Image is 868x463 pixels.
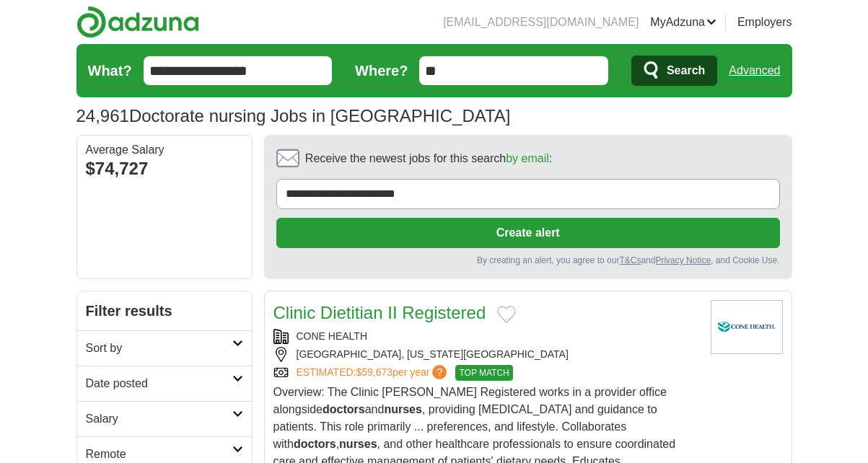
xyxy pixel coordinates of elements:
[86,340,232,357] h2: Sort by
[77,291,252,330] h2: Filter results
[711,300,783,354] img: Cone Health logo
[276,254,780,267] div: By creating an alert, you agree to our and , and Cookie Use.
[305,150,552,167] span: Receive the newest jobs for this search :
[86,144,243,156] div: Average Salary
[497,306,516,323] button: Add to favorite jobs
[86,156,243,182] div: $74,727
[77,401,252,436] a: Salary
[384,403,421,415] strong: nurses
[86,446,232,463] h2: Remote
[76,6,199,38] img: Adzuna logo
[76,106,511,125] h1: Doctorate nursing Jobs in [GEOGRAPHIC_DATA]
[619,255,641,265] a: T&Cs
[443,14,639,31] li: [EMAIL_ADDRESS][DOMAIN_NAME]
[294,438,336,450] strong: doctors
[667,56,705,85] span: Search
[297,365,450,381] a: ESTIMATED:$59,673per year?
[86,375,232,392] h2: Date posted
[77,330,252,366] a: Sort by
[631,56,717,86] button: Search
[297,330,368,342] a: CONE HEALTH
[737,14,792,31] a: Employers
[273,347,699,362] div: [GEOGRAPHIC_DATA], [US_STATE][GEOGRAPHIC_DATA]
[88,60,132,81] label: What?
[729,56,780,85] a: Advanced
[356,366,393,378] span: $59,673
[432,365,447,379] span: ?
[455,365,512,381] span: TOP MATCH
[650,14,716,31] a: MyAdzuna
[86,410,232,428] h2: Salary
[355,60,408,81] label: Where?
[276,218,780,248] button: Create alert
[655,255,711,265] a: Privacy Notice
[506,152,549,164] a: by email
[76,103,129,129] span: 24,961
[273,303,486,322] a: Clinic Dietitian II Registered
[77,366,252,401] a: Date posted
[339,438,377,450] strong: nurses
[323,403,365,415] strong: doctors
